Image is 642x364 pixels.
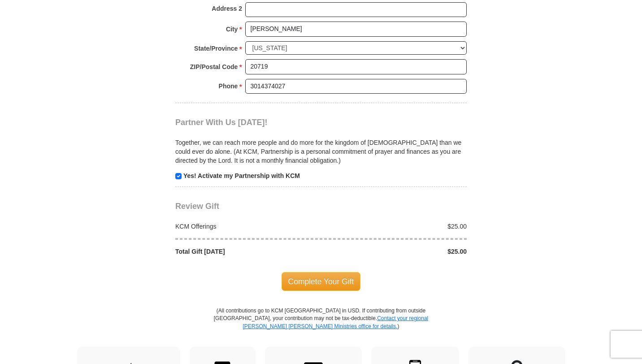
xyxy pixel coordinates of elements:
[175,202,219,211] span: Review Gift
[175,138,467,165] p: Together, we can reach more people and do more for the kingdom of [DEMOGRAPHIC_DATA] than we coul...
[212,2,242,15] strong: Address 2
[175,118,268,127] span: Partner With Us [DATE]!
[282,272,361,291] span: Complete Your Gift
[243,315,428,329] a: Contact your regional [PERSON_NAME] [PERSON_NAME] Ministries office for details.
[171,247,321,256] div: Total Gift [DATE]
[321,247,472,256] div: $25.00
[183,172,300,179] strong: Yes! Activate my Partnership with KCM
[194,42,238,55] strong: State/Province
[219,80,238,92] strong: Phone
[213,307,429,346] p: (All contributions go to KCM [GEOGRAPHIC_DATA] in USD. If contributing from outside [GEOGRAPHIC_D...
[321,222,472,231] div: $25.00
[190,61,238,73] strong: ZIP/Postal Code
[226,23,238,35] strong: City
[171,222,321,231] div: KCM Offerings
